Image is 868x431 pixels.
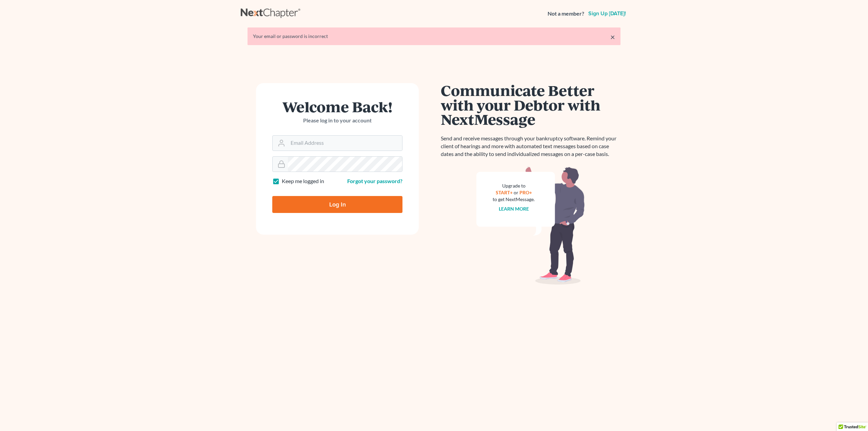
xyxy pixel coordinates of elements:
a: × [610,33,615,41]
img: nextmessage_bg-59042aed3d76b12b5cd301f8e5b87938c9018125f34e5fa2b7a6b67550977c72.svg [476,166,585,285]
div: Upgrade to [493,182,535,189]
a: Forgot your password? [347,178,402,184]
a: START+ [496,190,513,195]
span: or [514,190,518,195]
label: Keep me logged in [282,177,324,185]
strong: Not a member? [548,10,584,18]
h1: Communicate Better with your Debtor with NextMessage [441,83,620,126]
input: Log In [272,196,402,213]
p: Send and receive messages through your bankruptcy software. Remind your client of hearings and mo... [441,135,620,158]
a: Sign up [DATE]! [587,11,627,16]
input: Email Address [288,136,402,151]
p: Please log in to your account [272,117,402,124]
div: Your email or password is incorrect [253,33,615,40]
h1: Welcome Back! [272,99,402,114]
a: PRO+ [519,190,532,195]
div: to get NextMessage. [493,196,535,203]
a: Learn more [499,206,529,212]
